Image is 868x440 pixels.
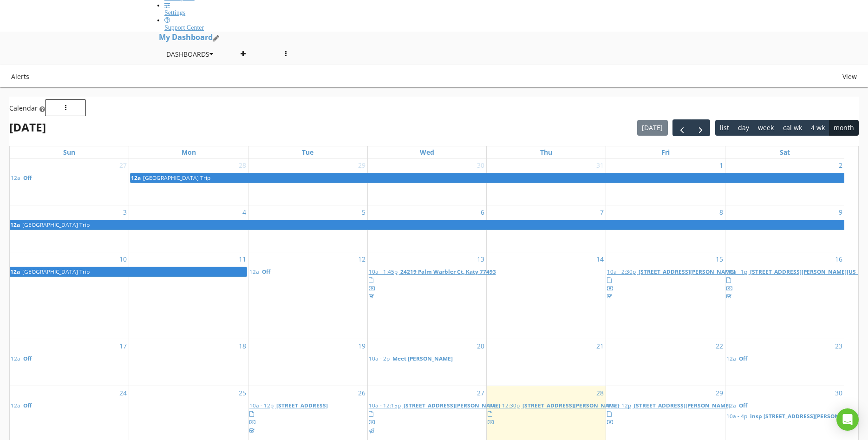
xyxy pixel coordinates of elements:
a: 10a - 12p [STREET_ADDRESS][PERSON_NAME] [607,401,724,427]
td: Go to August 16, 2025 [725,252,844,339]
a: Go to August 14, 2025 [594,252,606,266]
a: 10a - 2:30p [STREET_ADDRESS][PERSON_NAME] [607,267,724,302]
span: Off [262,268,270,275]
span: 12a [249,268,259,275]
td: Go to August 15, 2025 [606,252,725,339]
span: [GEOGRAPHIC_DATA] Trip [143,174,210,181]
td: Go to August 22, 2025 [606,339,725,386]
a: Go to August 22, 2025 [714,339,725,353]
span: 12a [10,220,20,230]
a: Go to August 15, 2025 [714,252,725,266]
a: Go to August 12, 2025 [356,252,367,266]
td: Go to July 27, 2025 [10,158,129,205]
td: Go to August 4, 2025 [129,205,248,252]
td: Go to July 28, 2025 [129,158,248,205]
a: Go to August 7, 2025 [598,205,606,219]
a: Go to August 18, 2025 [237,339,248,353]
a: 10a - 12:30p [STREET_ADDRESS][PERSON_NAME] [488,401,619,427]
button: month [829,120,859,136]
td: Go to August 6, 2025 [367,205,487,252]
a: 10a - 1:45p 24219 Palm Warbler Ct, Katy 77493 [369,268,496,301]
a: Go to August 3, 2025 [121,205,129,219]
a: Go to August 10, 2025 [117,252,129,266]
a: Friday [659,146,672,158]
a: 10a - 12:30p [STREET_ADDRESS][PERSON_NAME] [488,401,605,427]
a: Go to August 20, 2025 [475,339,486,353]
a: 10a - 2:30p [STREET_ADDRESS][PERSON_NAME] [607,268,735,301]
span: 10a - 12p [249,401,274,409]
a: Go to August 25, 2025 [237,386,248,400]
span: [STREET_ADDRESS][PERSON_NAME] [404,401,500,409]
div: Alerts [11,72,842,81]
a: Thursday [538,146,554,158]
div: Dashboards [166,49,213,59]
span: [GEOGRAPHIC_DATA] Trip [22,221,90,228]
span: 10a - 12p [607,401,631,409]
span: Meet [PERSON_NAME] [392,355,453,362]
a: Settings [164,2,715,17]
span: 10a - 2:30p [607,268,636,275]
span: Off [23,355,32,362]
span: [STREET_ADDRESS][PERSON_NAME] [522,401,619,409]
h2: [DATE] [9,119,46,136]
a: Go to August 6, 2025 [479,205,486,219]
span: 10a - 1p [726,268,747,275]
span: Off [23,174,32,181]
a: Tuesday [300,146,315,158]
a: Go to August 1, 2025 [718,158,725,172]
a: Monday [180,146,198,158]
td: Go to August 7, 2025 [487,205,606,252]
button: Dashboards [159,46,221,62]
span: 24219 Palm Warbler Ct, Katy 77493 [400,268,496,275]
a: Go to August 11, 2025 [237,252,248,266]
div: Open Intercom Messenger [836,408,859,431]
a: Go to August 30, 2025 [833,386,844,400]
a: Saturday [778,146,792,158]
span: [GEOGRAPHIC_DATA] Trip [22,268,90,275]
a: 10a - 1:45p 24219 Palm Warbler Ct, Katy 77493 [369,267,486,302]
td: Go to August 23, 2025 [725,339,844,386]
a: Go to August 9, 2025 [837,205,844,219]
span: [STREET_ADDRESS] [276,401,328,409]
a: Go to July 27, 2025 [117,158,129,172]
a: Go to August 8, 2025 [718,205,725,219]
td: Go to August 14, 2025 [487,252,606,339]
a: Go to August 5, 2025 [360,205,367,219]
a: 10a - 12:15p [STREET_ADDRESS][PERSON_NAME] [369,401,500,434]
div: Support Center [164,24,715,32]
a: Go to July 28, 2025 [237,158,248,172]
span: 12a [11,174,20,181]
a: 10a - 12:15p [STREET_ADDRESS][PERSON_NAME] [369,401,486,435]
span: 10a - 2p [369,355,390,362]
a: Go to August 29, 2025 [714,386,725,400]
span: Off [739,401,747,409]
span: 10a - 1:45p [369,268,398,275]
td: Go to August 3, 2025 [10,205,129,252]
a: Go to August 17, 2025 [117,339,129,353]
button: Previous month [672,119,692,136]
td: Go to August 18, 2025 [129,339,248,386]
span: Off [739,355,747,362]
td: Go to August 8, 2025 [606,205,725,252]
a: Go to August 4, 2025 [241,205,248,219]
span: [STREET_ADDRESS][PERSON_NAME] [639,268,735,275]
span: 10a - 12:30p [488,401,520,409]
td: Go to August 1, 2025 [606,158,725,205]
a: Go to August 28, 2025 [594,386,606,400]
td: Go to August 20, 2025 [367,339,487,386]
a: 10a - 1p [STREET_ADDRESS][PERSON_NAME][US_STATE] [726,267,843,302]
span: [STREET_ADDRESS][PERSON_NAME] [634,401,731,409]
td: Go to August 2, 2025 [725,158,844,205]
a: Go to August 26, 2025 [356,386,367,400]
td: Go to August 12, 2025 [248,252,367,339]
a: Go to August 23, 2025 [833,339,844,353]
button: list [715,120,734,136]
span: insp [STREET_ADDRESS][PERSON_NAME] [750,412,860,420]
span: Off [23,401,32,409]
span: 12a [726,401,736,409]
button: cal wk [778,120,806,136]
td: Go to July 30, 2025 [367,158,487,205]
a: 10a - 12p [STREET_ADDRESS][PERSON_NAME] [607,401,731,427]
td: Go to August 9, 2025 [725,205,844,252]
a: Go to July 30, 2025 [475,158,486,172]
